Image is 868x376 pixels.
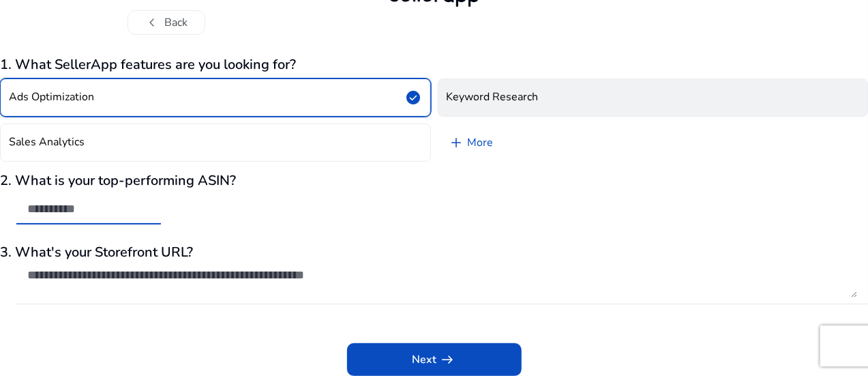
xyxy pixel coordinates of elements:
span: add [449,134,465,151]
span: arrow_right_alt [440,351,456,368]
h4: Ads Optimization [9,91,94,104]
button: chevron_leftBack [128,10,205,35]
span: check_circle [406,89,422,106]
button: Nextarrow_right_alt [347,343,522,376]
a: More [438,124,505,162]
h4: Sales Analytics [9,136,85,149]
h4: Keyword Research [447,91,539,104]
span: chevron_left [145,14,161,31]
span: Next [413,351,456,368]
